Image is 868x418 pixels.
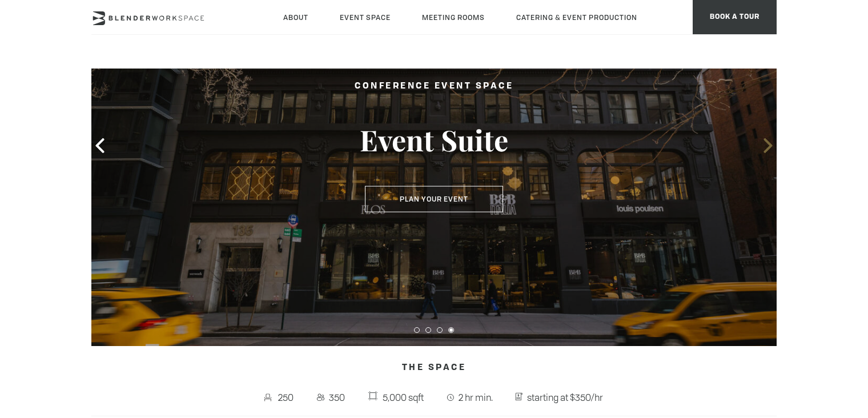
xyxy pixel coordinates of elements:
[456,388,496,407] span: 2 hr min.
[275,388,296,407] span: 250
[365,186,503,212] button: Plan Your Event
[303,79,565,94] h2: Conference Event Space
[524,388,606,407] span: starting at $350/hr
[380,388,427,407] span: 5,000 sqft
[91,357,777,379] h4: The Space
[303,122,565,158] h3: Event Suite
[327,388,348,407] span: 350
